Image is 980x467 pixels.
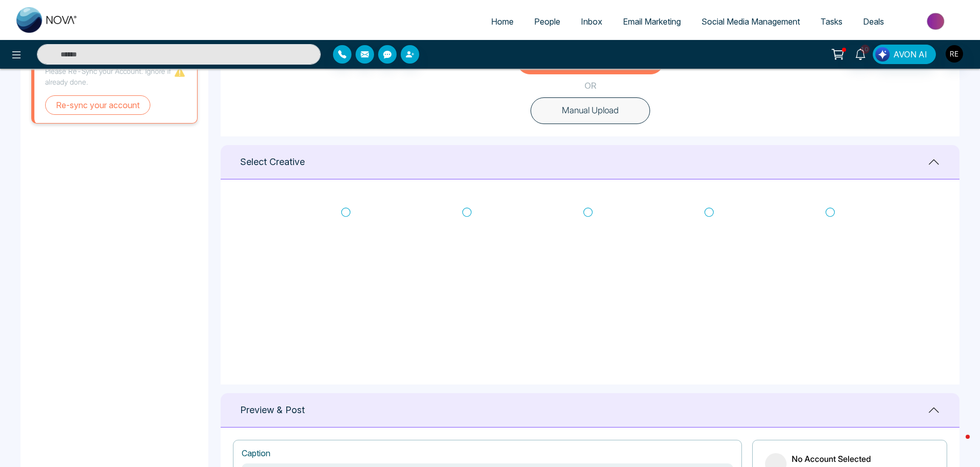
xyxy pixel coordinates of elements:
[863,16,884,27] span: Deals
[875,47,890,62] img: Lead Flow
[820,16,842,27] span: Tasks
[584,79,596,93] p: OR
[240,404,305,416] h1: Preview & Post
[16,7,78,33] img: Nova CRM Logo
[946,45,963,63] img: User Avatar
[581,16,602,27] span: Inbox
[853,12,894,31] a: Deals
[524,12,571,31] a: People
[945,432,970,457] iframe: Intercom live chat
[701,16,800,27] span: Social Media Management
[45,66,173,87] p: Please Re-Sync your Account. Ignore if already done.
[531,97,650,124] button: Manual Upload
[613,12,691,31] a: Email Marketing
[848,45,873,63] a: 10
[534,16,560,27] span: People
[240,156,305,168] h1: Select Creative
[45,95,150,115] button: Re-sync your account
[481,12,524,31] a: Home
[242,449,270,458] h1: Caption
[491,16,514,27] span: Home
[623,16,681,27] span: Email Marketing
[893,48,927,60] span: AVON AI
[810,12,853,31] a: Tasks
[691,12,810,31] a: Social Media Management
[860,45,870,54] span: 10
[899,10,974,33] img: Market-place.gif
[792,453,871,465] p: No Account Selected
[873,45,936,64] button: AVON AI
[571,12,613,31] a: Inbox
